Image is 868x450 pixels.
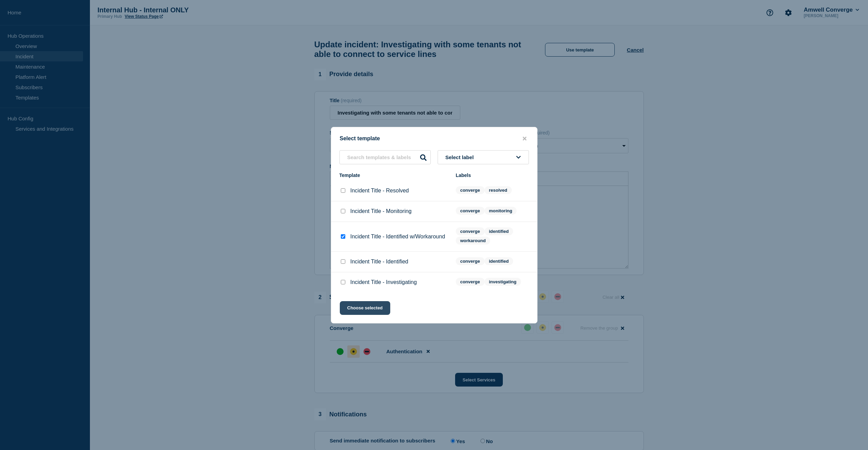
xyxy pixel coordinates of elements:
[485,227,513,235] span: identified
[456,257,485,265] span: converge
[456,227,485,235] span: converge
[438,150,529,164] button: Select label
[350,188,409,194] p: Incident Title - Resolved
[445,154,477,160] span: Select label
[485,207,517,215] span: monitoring
[456,237,490,245] span: workaround
[350,279,417,285] p: Incident Title - Investigating
[350,259,408,265] p: Incident Title - Identified
[485,257,513,265] span: identified
[341,259,345,264] input: Incident Title - Identified checkbox
[341,234,345,239] input: Incident Title - Identified w/Workaround checkbox
[339,150,431,164] input: Search templates & labels
[456,278,485,286] span: converge
[339,173,449,178] div: Template
[456,207,485,215] span: converge
[521,135,529,142] button: close button
[341,209,345,213] input: Incident Title - Monitoring checkbox
[341,188,345,193] input: Incident Title - Resolved checkbox
[341,280,345,284] input: Incident Title - Investigating checkbox
[456,186,485,194] span: converge
[350,208,412,214] p: Incident Title - Monitoring
[456,173,529,178] div: Labels
[331,135,537,142] div: Select template
[340,301,390,315] button: Choose selected
[350,234,445,240] p: Incident Title - Identified w/Workaround
[485,278,521,286] span: investigating
[485,186,512,194] span: resolved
